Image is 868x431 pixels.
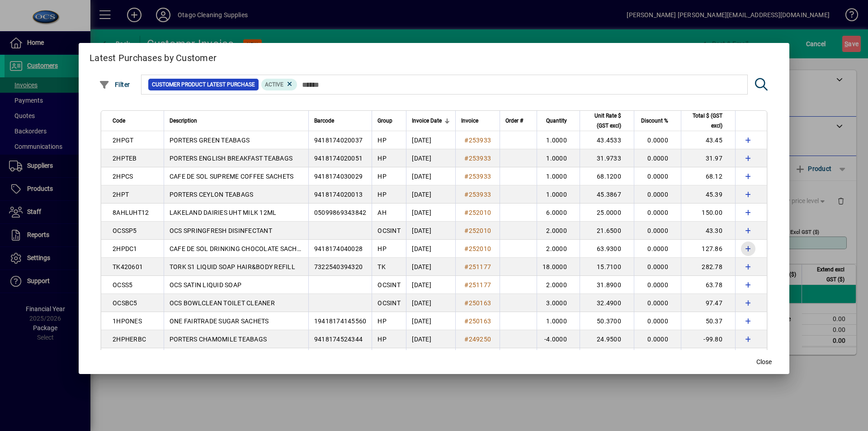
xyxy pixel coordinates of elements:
span: 1HPONES [113,317,142,325]
span: # [464,191,468,198]
td: 1.0000 [537,312,580,330]
span: 9418174020013 [314,191,363,198]
td: 0.0000 [634,240,681,258]
span: # [464,137,468,144]
span: Unit Rate $ (GST excl) [585,111,621,131]
a: #251177 [461,262,494,272]
a: #253933 [461,189,494,199]
td: 15.7100 [580,258,634,276]
span: 251177 [469,281,491,289]
span: LAKELAND DAIRIES UHT MILK 12ML [170,209,277,216]
span: AH [377,209,387,216]
td: [DATE] [406,276,455,294]
span: Discount % [641,116,668,126]
a: #251177 [461,280,494,290]
span: Close [756,357,772,367]
span: OCSINT [377,299,401,307]
a: #249250 [461,334,494,344]
span: OCSSP5 [113,227,137,234]
span: # [464,173,468,180]
a: #253933 [461,153,494,163]
td: [DATE] [406,258,455,276]
td: 97.47 [681,294,735,312]
td: 43.30 [681,222,735,240]
span: 252010 [469,209,491,216]
span: TK [377,263,386,270]
span: PORTERS CEYLON TEABAGS [170,191,254,198]
span: 253933 [469,137,491,144]
td: 1.0000 [537,167,580,185]
span: 8AHLUHT12 [113,209,149,216]
td: 0.0000 [634,276,681,294]
td: 150.00 [681,204,735,222]
div: Barcode [314,116,367,126]
span: TK420601 [113,263,143,270]
span: 2HPHERBC [113,336,146,343]
td: [DATE] [406,204,455,222]
span: HP [377,191,387,198]
td: 0.0000 [634,312,681,330]
td: 1.0000 [537,185,580,204]
span: Customer Product Latest Purchase [152,80,255,89]
span: OCS SPRINGFRESH DISINFECTANT [170,227,272,234]
td: 2.0000 [537,276,580,294]
span: # [464,245,468,252]
td: 63.78 [681,276,735,294]
span: 7322540394320 [314,263,363,270]
span: 9418174040028 [314,245,363,252]
td: 1.0000 [537,149,580,167]
td: [DATE] [406,312,455,330]
span: TORK S1 LIQUID SOAP HAIR&BODY REFILL [170,263,295,270]
span: OCS SATIN LIQUID SOAP [170,281,241,289]
span: 2HPTEB [113,155,137,162]
span: HP [377,173,387,180]
td: 50.37 [681,312,735,330]
span: # [464,281,468,289]
span: 250163 [469,299,491,307]
td: [DATE] [406,185,455,204]
td: 31.97 [681,149,735,167]
span: 2HPT [113,191,129,198]
span: 9418174524344 [314,336,363,343]
span: 253933 [469,191,491,198]
a: #253933 [461,135,494,145]
span: Total $ (GST excl) [687,111,722,131]
a: #252010 [461,226,494,236]
span: 9418174030029 [314,173,363,180]
td: 50.3700 [580,312,634,330]
td: 1.0000 [537,131,580,149]
span: 253933 [469,173,491,180]
td: 25.0000 [580,204,634,222]
span: 252010 [469,245,491,252]
span: # [464,317,468,325]
span: HP [377,317,387,325]
span: Barcode [314,116,334,126]
td: 0.0000 [634,185,681,204]
td: [DATE] [406,294,455,312]
span: Invoice [461,116,478,126]
td: 21.6500 [580,222,634,240]
div: Group [377,116,401,126]
a: #252010 [461,244,494,254]
button: Filter [97,76,132,93]
td: 3.0000 [537,294,580,312]
span: 2HPCS [113,173,133,180]
span: HP [377,245,387,252]
td: 68.12 [681,167,735,185]
td: 127.86 [681,240,735,258]
td: 43.00 [681,348,735,366]
div: Code [113,116,158,126]
td: 0.0000 [634,204,681,222]
td: -99.80 [681,330,735,348]
td: 43.4533 [580,131,634,149]
td: 45.39 [681,185,735,204]
span: 2HPGT [113,137,133,144]
td: 0.0000 [634,330,681,348]
td: [DATE] [406,240,455,258]
td: 0.0000 [634,294,681,312]
span: Order # [505,116,523,126]
div: Description [170,116,303,126]
td: 31.9733 [580,149,634,167]
span: Filter [99,81,130,88]
td: [DATE] [406,149,455,167]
